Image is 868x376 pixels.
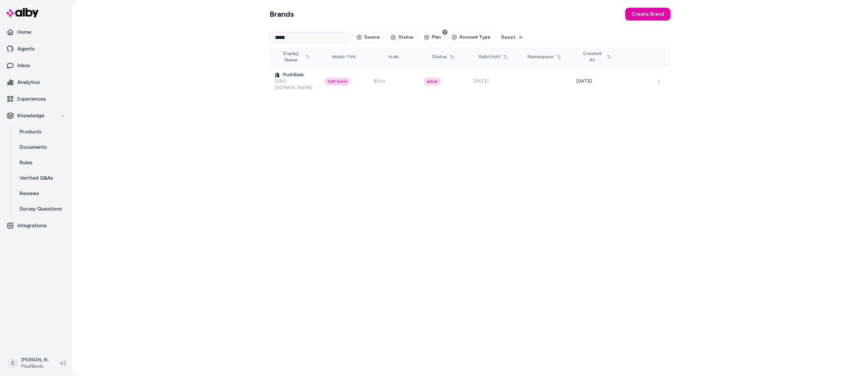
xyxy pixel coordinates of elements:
[3,108,69,123] button: Knowledge
[6,8,39,17] img: alby Logo
[576,78,592,84] span: [DATE]
[20,159,32,166] p: Rules
[13,186,69,201] a: Reviews
[474,51,512,63] button: Valid Until
[625,8,670,21] button: Create Brand
[3,75,69,90] a: Analytics
[524,51,565,63] button: Namespace
[3,58,69,73] a: Inbox
[21,357,50,363] p: [PERSON_NAME]
[17,45,35,53] p: Agents
[576,48,616,66] button: Created At
[386,32,417,42] button: Status
[275,48,314,66] button: Display Name
[428,51,458,63] button: Status
[497,32,527,42] button: Reset
[374,54,413,59] div: Plan
[13,139,69,155] a: Documents
[17,78,40,86] p: Analytics
[332,54,356,59] div: Brand Type
[20,174,53,182] p: Verified Q&As
[3,91,69,107] a: Experiences
[20,205,62,213] p: Survey Questions
[20,190,39,197] p: Reviews
[17,28,31,36] p: Home
[374,78,413,85] div: $0/yr
[13,170,69,186] a: Verified Q&As
[13,201,69,217] a: Survey Questions
[17,95,46,103] p: Experiences
[447,32,495,42] button: Account Type
[13,155,69,170] a: Rules
[13,124,69,139] a: Products
[3,24,69,40] a: Home
[20,143,47,151] p: Documents
[17,112,44,120] p: Knowledge
[275,72,314,78] h3: PlushBeds
[17,222,47,229] p: Integrations
[20,128,41,136] p: Products
[17,62,30,69] p: Inbox
[270,9,294,19] h2: Brands
[8,358,18,368] span: E
[473,78,513,85] div: [DATE]
[275,78,312,90] a: [URL][DOMAIN_NAME]
[21,363,50,370] span: PlushBeds
[324,77,350,85] div: Self-Serve
[420,32,445,42] button: Plan
[3,41,69,57] a: Agents
[424,77,441,85] div: active
[352,32,384,42] button: Source
[3,218,69,233] a: Integrations
[4,353,55,373] button: E[PERSON_NAME]PlushBeds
